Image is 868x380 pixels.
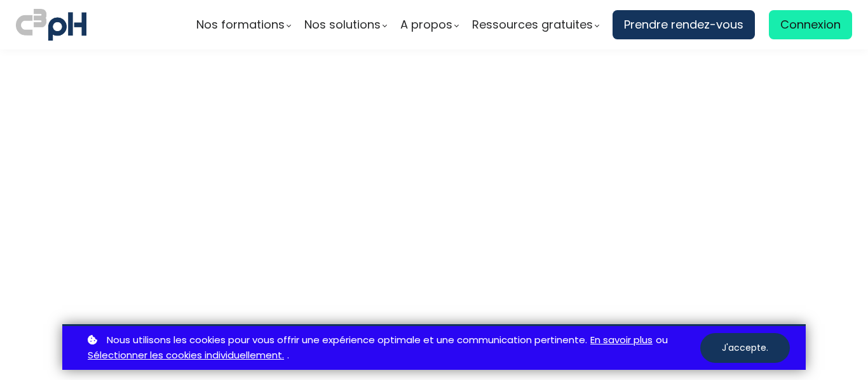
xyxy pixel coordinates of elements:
[769,10,852,39] a: Connexion
[16,6,86,43] img: logo C3PH
[472,15,593,34] span: Ressources gratuites
[88,348,284,364] a: Sélectionner les cookies individuellement.
[196,15,285,34] span: Nos formations
[590,332,653,348] a: En savoir plus
[107,332,587,348] span: Nous utilisons les cookies pour vous offrir une expérience optimale et une communication pertinente.
[85,332,700,364] p: ou .
[304,15,381,34] span: Nos solutions
[624,15,743,34] span: Prendre rendez-vous
[700,333,790,363] button: J'accepte.
[400,15,452,34] span: A propos
[613,10,755,39] a: Prendre rendez-vous
[780,15,841,34] span: Connexion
